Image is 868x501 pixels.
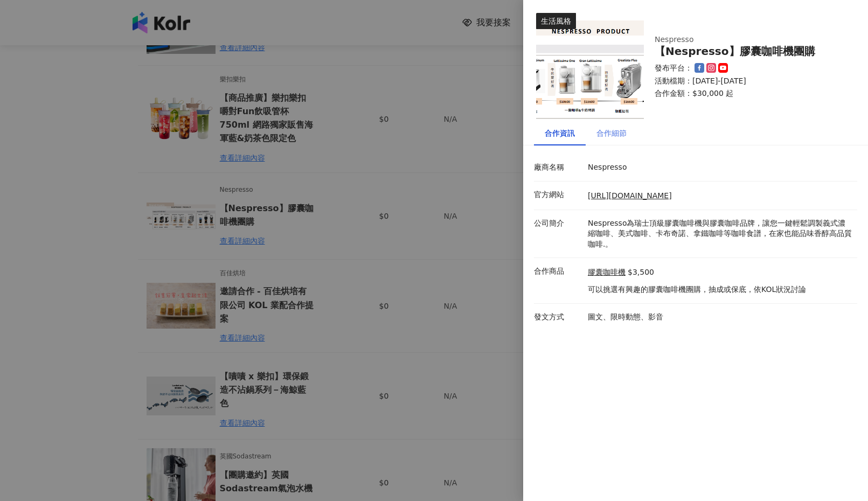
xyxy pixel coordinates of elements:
[536,13,576,29] div: 生活風格
[628,267,654,278] p: $3,500
[534,312,582,323] p: 發文方式
[536,13,644,121] img: 膠囊咖啡機
[596,127,627,139] div: 合作細節
[588,312,852,323] p: 圖文、限時動態、影音
[545,127,575,139] div: 合作資訊
[588,191,672,200] a: [URL][DOMAIN_NAME]
[655,76,844,87] p: 活動檔期：[DATE]-[DATE]
[534,218,582,229] p: 公司簡介
[588,284,806,295] p: 可以挑選有興趣的膠囊咖啡機團購，抽成或保底，依KOL狀況討論
[588,162,852,173] p: Nespresso
[655,34,827,45] div: Nespresso
[588,267,626,278] a: 膠囊咖啡機
[655,88,844,99] p: 合作金額： $30,000 起
[534,190,582,200] p: 官方網站
[588,218,852,250] p: Nespresso為瑞士頂級膠囊咖啡機與膠囊咖啡品牌，讓您一鍵輕鬆調製義式濃縮咖啡、美式咖啡、卡布奇諾、拿鐵咖啡等咖啡食譜，在家也能品味香醇高品質咖啡.。
[655,45,844,58] div: 【Nespresso】膠囊咖啡機團購
[655,63,692,74] p: 發布平台：
[534,162,582,173] p: 廠商名稱
[534,266,582,277] p: 合作商品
